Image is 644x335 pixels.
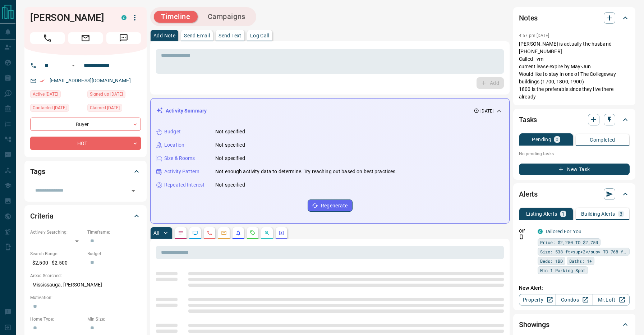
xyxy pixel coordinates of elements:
[30,279,141,291] p: Mississauga, [PERSON_NAME]
[166,107,207,115] p: Activity Summary
[153,230,159,235] p: All
[33,91,58,98] span: Active [DATE]
[519,294,556,306] a: Property
[218,33,241,38] p: Send Text
[30,257,84,269] p: $2,500 - $2,500
[526,211,557,216] p: Listing Alerts
[556,294,593,306] a: Condos
[33,104,66,111] span: Contacted [DATE]
[480,108,493,114] p: [DATE]
[519,188,538,200] h2: Alerts
[90,104,120,111] span: Claimed [DATE]
[540,239,598,246] span: Price: $2,250 TO $2,750
[156,104,503,118] div: Activity Summary[DATE]
[519,185,630,203] div: Alerts
[164,128,181,136] p: Budget
[192,230,198,236] svg: Lead Browsing Activity
[215,128,245,136] p: Not specified
[308,199,353,212] button: Regenerate
[532,137,551,142] p: Pending
[250,230,256,236] svg: Requests
[128,186,138,196] button: Open
[30,137,141,150] div: HOT
[569,257,592,265] span: Baths: 1+
[87,229,141,235] p: Timeframe:
[30,316,84,322] p: Home Type:
[30,90,84,100] div: Sat Jun 21 2025
[153,33,175,38] p: Add Note
[215,168,397,175] p: Not enough activity data to determine. Try reaching out based on best practices.
[519,316,630,333] div: Showings
[30,251,84,257] p: Search Range:
[30,163,141,180] div: Tags
[556,137,558,142] p: 0
[279,230,284,236] svg: Agent Actions
[69,61,78,70] button: Open
[87,104,141,114] div: Sun Jun 22 2025
[519,228,533,234] p: Off
[540,248,627,255] span: Size: 538 ft<sup>2</sup> TO 768 ft<sup>2</sup>
[68,32,103,44] span: Email
[90,91,123,98] span: Signed up [DATE]
[221,230,227,236] svg: Emails
[519,40,630,101] p: [PERSON_NAME] is actually the husband [PHONE_NUMBER] Called - vm current lease expire by May-Jun ...
[154,11,198,23] button: Timeline
[178,230,184,236] svg: Notes
[519,111,630,128] div: Tasks
[540,257,563,265] span: Beds: 1BD
[201,11,253,23] button: Campaigns
[30,229,84,235] p: Actively Searching:
[184,33,210,38] p: Send Email
[30,118,141,131] div: Buyer
[87,90,141,100] div: Wed Jan 31 2024
[164,141,184,149] p: Location
[30,12,111,23] h1: [PERSON_NAME]
[30,32,65,44] span: Call
[106,32,141,44] span: Message
[30,294,141,301] p: Motivation:
[590,137,615,142] p: Completed
[215,181,245,189] p: Not specified
[235,230,241,236] svg: Listing Alerts
[620,211,622,216] p: 3
[30,207,141,225] div: Criteria
[164,168,199,175] p: Activity Pattern
[519,234,524,239] svg: Push Notification Only
[581,211,615,216] p: Building Alerts
[519,284,630,292] p: New Alert:
[30,104,84,114] div: Sun Jun 22 2025
[264,230,270,236] svg: Opportunities
[519,148,630,159] p: No pending tasks
[207,230,212,236] svg: Calls
[40,78,45,83] svg: Email Verified
[519,114,537,125] h2: Tasks
[562,211,565,216] p: 1
[250,33,269,38] p: Log Call
[538,229,543,234] div: condos.ca
[519,33,549,38] p: 4:57 pm [DATE]
[593,294,630,306] a: Mr.Loft
[215,155,245,162] p: Not specified
[519,12,538,24] h2: Notes
[30,166,45,177] h2: Tags
[540,267,585,274] span: Min 1 Parking Spot
[164,181,204,189] p: Repeated Interest
[215,141,245,149] p: Not specified
[519,164,630,175] button: New Task
[519,9,630,27] div: Notes
[50,78,131,83] a: [EMAIL_ADDRESS][DOMAIN_NAME]
[87,316,141,322] p: Min Size:
[87,251,141,257] p: Budget:
[545,229,581,234] a: Tailored For You
[121,15,126,20] div: condos.ca
[164,155,195,162] p: Size & Rooms
[519,319,549,330] h2: Showings
[30,210,54,222] h2: Criteria
[30,272,141,279] p: Areas Searched:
